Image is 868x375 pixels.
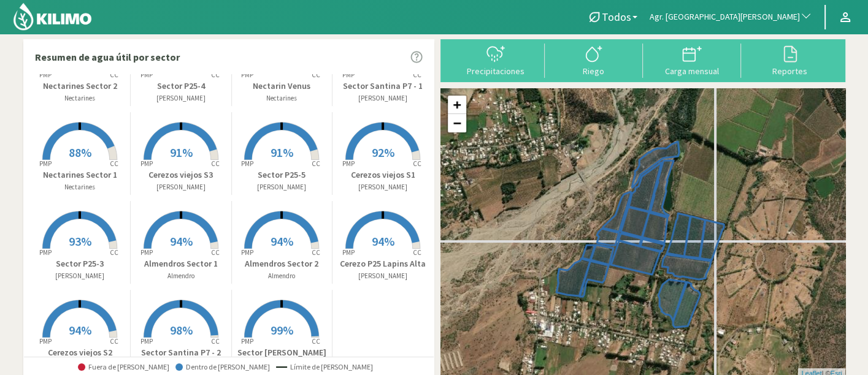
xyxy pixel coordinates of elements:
tspan: PMP [342,248,355,257]
p: Nectarin Venus [232,80,332,93]
tspan: CC [211,159,220,168]
p: Almendro [131,271,231,281]
p: Sector [PERSON_NAME] [232,346,332,359]
tspan: PMP [241,337,253,346]
span: Fuera de [PERSON_NAME] [78,363,169,371]
p: Cerezo P25 Lapins Alta [332,257,434,270]
span: 94% [372,233,394,249]
p: Nectarines [30,182,131,192]
p: Cerezos viejos S1 [332,169,434,181]
p: [PERSON_NAME] [131,182,231,192]
span: Agr. [GEOGRAPHIC_DATA][PERSON_NAME] [650,11,800,23]
tspan: PMP [39,337,52,346]
span: 98% [170,322,193,338]
span: 94% [271,233,293,249]
p: Nectarines Sector 2 [30,80,131,93]
span: 88% [69,145,91,160]
tspan: CC [211,337,220,346]
div: Riego [548,67,639,75]
tspan: CC [413,70,422,79]
p: Sector P25-4 [131,80,231,93]
tspan: PMP [140,70,153,79]
div: Precipitaciones [450,67,541,75]
span: 94% [69,322,91,338]
tspan: PMP [39,248,52,257]
p: [PERSON_NAME] [131,93,231,104]
tspan: PMP [241,159,253,168]
p: [PERSON_NAME] [232,182,332,192]
a: Zoom out [448,114,466,132]
p: [PERSON_NAME] [30,271,131,281]
a: Zoom in [448,96,466,114]
tspan: CC [110,70,119,79]
p: Almendros Sector 2 [232,257,332,270]
span: 93% [69,233,91,249]
tspan: CC [110,159,119,168]
tspan: CC [413,248,422,257]
button: Riego [545,44,643,76]
span: 91% [170,145,193,160]
p: Almendro [232,271,332,281]
tspan: PMP [241,248,253,257]
p: Nectarines Sector 1 [30,169,131,181]
tspan: PMP [241,70,253,79]
p: Sector Santina P7 - 1 [332,80,434,93]
button: Precipitaciones [447,44,545,76]
tspan: CC [312,337,321,346]
span: 94% [170,233,193,249]
p: Resumen de agua útil por sector [35,50,180,64]
p: Nectarines [232,93,332,104]
tspan: CC [312,248,321,257]
tspan: PMP [140,159,153,168]
span: Límite de [PERSON_NAME] [276,363,373,371]
p: Almendros Sector 1 [131,257,231,270]
p: Nectarines [30,93,131,104]
tspan: CC [211,70,220,79]
span: Todos [602,10,631,23]
span: 92% [372,145,394,160]
p: Sector Santina P7 - 2 [131,346,231,359]
button: Carga mensual [643,44,741,76]
tspan: CC [312,70,321,79]
p: [PERSON_NAME] [332,271,434,281]
tspan: CC [110,248,119,257]
span: 91% [271,145,293,160]
p: Sector P25-3 [30,257,131,270]
tspan: PMP [39,70,52,79]
tspan: PMP [342,70,355,79]
div: Reportes [745,67,835,75]
button: Agr. [GEOGRAPHIC_DATA][PERSON_NAME] [643,4,818,31]
p: Cerezos viejos S2 [30,346,131,359]
tspan: CC [211,248,220,257]
tspan: PMP [140,337,153,346]
button: Reportes [741,44,839,76]
tspan: CC [312,159,321,168]
div: Carga mensual [647,67,737,75]
p: Cerezos viejos S3 [131,169,231,181]
p: Sector P25-5 [232,169,332,181]
p: [PERSON_NAME] [332,93,434,104]
tspan: PMP [39,159,52,168]
tspan: CC [110,337,119,346]
span: 99% [271,322,293,338]
tspan: PMP [342,159,355,168]
p: [PERSON_NAME] [332,182,434,192]
img: Kilimo [12,2,93,31]
span: Dentro de [PERSON_NAME] [175,363,270,371]
tspan: PMP [140,248,153,257]
tspan: CC [413,159,422,168]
